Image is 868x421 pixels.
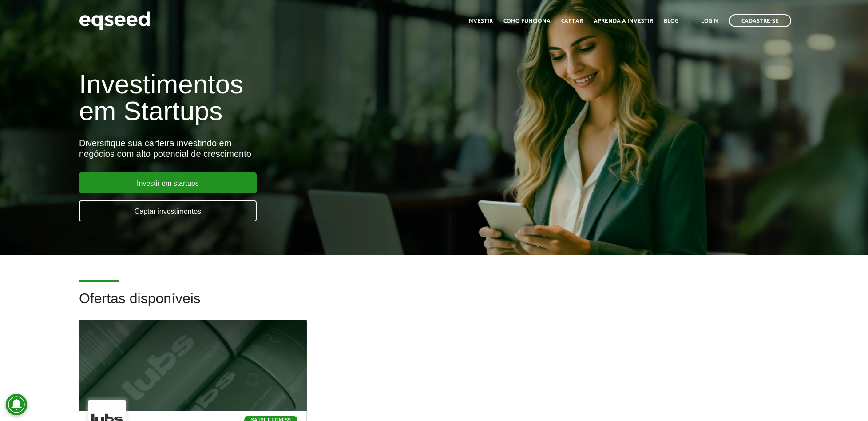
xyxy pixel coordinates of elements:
[594,18,653,24] a: Aprenda a investir
[701,18,718,24] a: Login
[79,200,257,221] a: Captar investimentos
[79,9,150,32] img: EqSeed
[729,14,791,27] a: Cadastre-se
[79,71,500,124] h1: Investimentos em Startups
[79,172,257,193] a: Investir em startups
[467,18,493,24] a: Investir
[503,18,551,24] a: Como funciona
[561,18,583,24] a: Captar
[664,18,678,24] a: Blog
[79,291,789,320] h2: Ofertas disponíveis
[79,138,500,159] div: Diversifique sua carteira investindo em negócios com alto potencial de crescimento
